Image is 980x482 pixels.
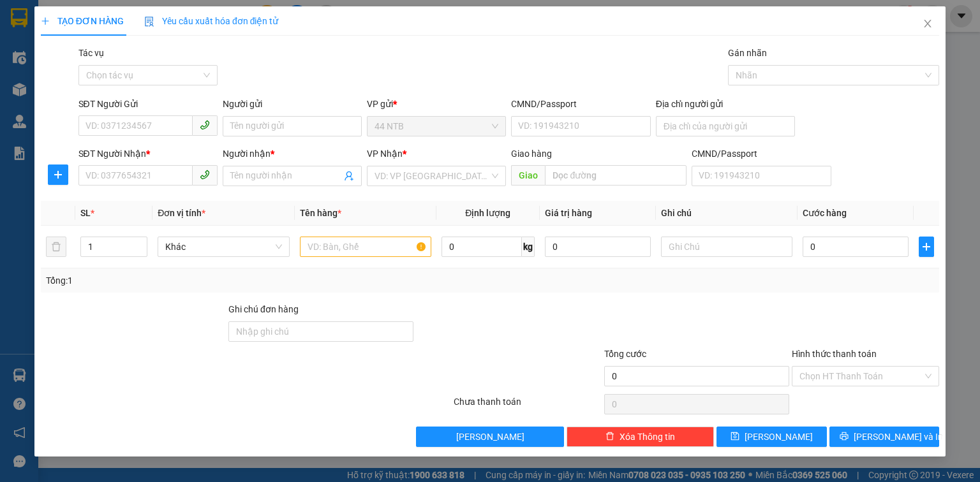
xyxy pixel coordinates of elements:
[228,304,299,314] label: Ghi chú đơn hàng
[158,208,205,218] span: Đơn vị tính
[605,432,614,442] span: delete
[223,147,362,161] div: Người nhận
[567,427,714,447] button: deleteXóa Thông tin
[416,427,563,447] button: [PERSON_NAME]
[803,208,847,218] span: Cước hàng
[661,237,792,257] input: Ghi Chú
[344,171,354,181] span: user-add
[656,97,795,111] div: Địa chỉ người gửi
[41,16,124,26] span: TẠO ĐƠN HÀNG
[452,395,602,417] div: Chưa thanh toán
[78,147,218,161] div: SĐT Người Nhận
[300,237,431,257] input: VD: Bàn, Ghế
[367,97,506,111] div: VP gửi
[46,274,379,288] div: Tổng: 1
[165,237,281,256] span: Khác
[731,432,739,442] span: save
[511,165,545,186] span: Giao
[200,120,210,130] span: phone
[522,237,535,257] span: kg
[46,237,66,257] button: delete
[78,97,218,111] div: SĐT Người Gửi
[367,149,403,159] span: VP Nhận
[456,430,524,444] span: [PERSON_NAME]
[465,208,510,218] span: Định lượng
[144,16,279,26] span: Yêu cầu xuất hóa đơn điện tử
[375,117,498,136] span: 44 NTB
[228,321,413,342] input: Ghi chú đơn hàng
[910,6,946,42] button: Close
[223,97,362,111] div: Người gửi
[620,430,675,444] span: Xóa Thông tin
[923,18,933,29] span: close
[511,97,650,111] div: CMND/Passport
[840,432,849,442] span: printer
[716,427,827,447] button: save[PERSON_NAME]
[78,48,104,58] label: Tác vụ
[745,430,813,444] span: [PERSON_NAME]
[48,164,68,185] button: plus
[144,17,154,27] img: icon
[80,208,91,218] span: SL
[656,116,795,136] input: Địa chỉ của người gửi
[48,170,68,180] span: plus
[656,201,798,226] th: Ghi chú
[854,430,943,444] span: [PERSON_NAME] và In
[829,427,940,447] button: printer[PERSON_NAME] và In
[545,208,592,218] span: Giá trị hàng
[200,170,210,180] span: phone
[41,17,50,26] span: plus
[919,237,934,257] button: plus
[300,208,341,218] span: Tên hàng
[545,237,651,257] input: 0
[692,147,831,161] div: CMND/Passport
[919,242,933,252] span: plus
[511,149,552,159] span: Giao hàng
[604,349,646,359] span: Tổng cước
[728,48,767,58] label: Gán nhãn
[792,349,877,359] label: Hình thức thanh toán
[545,165,687,186] input: Dọc đường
